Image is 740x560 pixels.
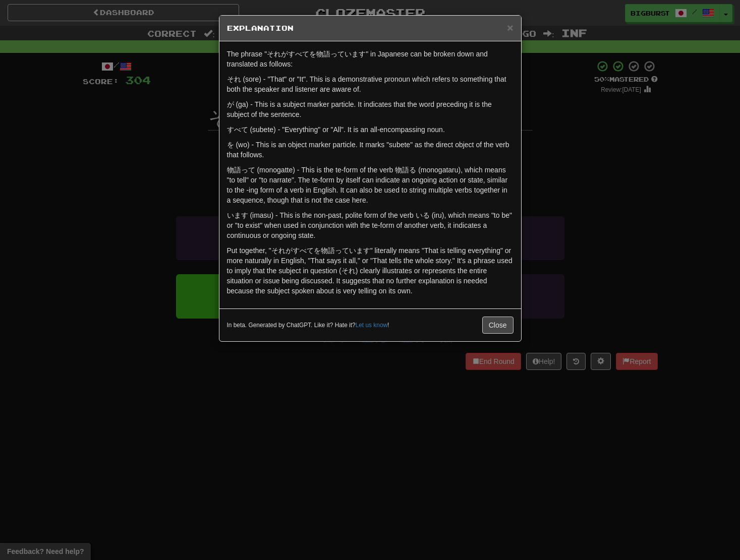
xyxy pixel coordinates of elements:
p: 物語って (monogatte) - This is the te-form of the verb 物語る (monogataru), which means "to tell" or "to... [227,165,514,205]
p: すべて (subete) - "Everything" or "All". It is an all-encompassing noun. [227,125,514,135]
button: Close [482,317,514,334]
p: The phrase "それがすべてを物語っています" in Japanese can be broken down and translated as follows: [227,49,514,69]
p: います (imasu) - This is the non-past, polite form of the verb いる (iru), which means "to be" or "to ... [227,210,514,240]
p: それ (sore) - "That" or "It". This is a demonstrative pronoun which refers to something that both t... [227,74,514,94]
p: を (wo) - This is an object marker particle. It marks "subete" as the direct object of the verb th... [227,140,514,160]
a: Let us know [356,322,387,329]
p: Put together, "それがすべてを物語っています" literally means "That is telling everything" or more naturally in ... [227,245,514,296]
button: Close [507,22,513,33]
small: In beta. Generated by ChatGPT. Like it? Hate it? ! [227,321,389,330]
h5: Explanation [227,23,514,33]
span: × [507,22,513,33]
p: が (ga) - This is a subject marker particle. It indicates that the word preceding it is the subjec... [227,99,514,119]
